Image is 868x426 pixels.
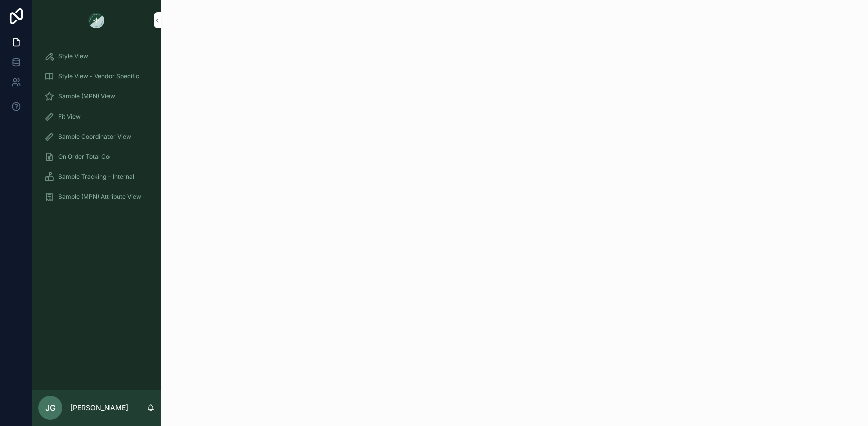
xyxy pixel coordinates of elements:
span: On Order Total Co [58,153,110,161]
span: Style View [58,52,88,60]
p: [PERSON_NAME] [70,403,128,413]
a: Style View - Vendor Specific [38,67,155,85]
span: Sample Tracking - Internal [58,173,134,181]
a: Fit View [38,108,155,126]
div: scrollable content [32,40,161,219]
a: Sample Tracking - Internal [38,168,155,186]
span: JG [45,402,56,414]
a: Sample (MPN) Attribute View [38,188,155,206]
a: Style View [38,47,155,65]
img: App logo [88,12,104,28]
span: Sample Coordinator View [58,133,131,141]
span: Sample (MPN) View [58,92,115,100]
span: Sample (MPN) Attribute View [58,193,141,201]
a: Sample Coordinator View [38,128,155,146]
span: Style View - Vendor Specific [58,72,139,80]
a: Sample (MPN) View [38,87,155,105]
a: On Order Total Co [38,148,155,166]
span: Fit View [58,113,81,121]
